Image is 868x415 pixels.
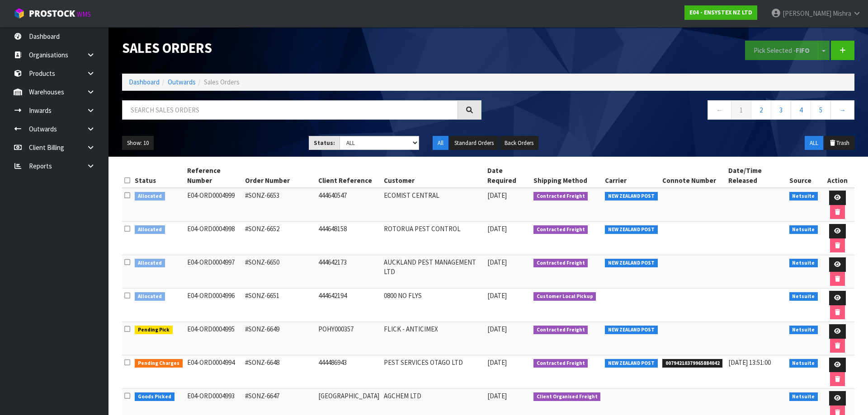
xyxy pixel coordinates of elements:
[316,255,382,289] td: 444642173
[603,163,660,188] th: Carrier
[243,289,316,322] td: #SONZ-6651
[316,222,382,255] td: 444648158
[382,355,485,389] td: PEST SERVICES OTAGO LTD
[14,8,25,19] img: cube-alt.png
[135,326,173,335] span: Pending Pick
[382,289,485,322] td: 0800 NO FLYS
[487,291,507,300] span: [DATE]
[316,355,382,389] td: 444486943
[132,163,185,188] th: Status
[796,46,810,55] strong: FIFO
[122,41,481,56] h1: Sales Orders
[660,163,726,188] th: Connote Number
[805,136,823,150] button: ALL
[485,163,531,188] th: Date Required
[605,326,658,335] span: NEW ZEALAND POST
[689,9,752,16] strong: E04 - ENSYSTEX NZ LTD
[185,289,243,322] td: E04-ORD0004996
[487,191,507,200] span: [DATE]
[129,78,160,86] a: Dashboard
[833,9,851,18] span: Mishra
[789,392,818,401] span: Netsuite
[487,258,507,266] span: [DATE]
[433,136,448,150] button: All
[789,225,818,234] span: Netsuite
[243,322,316,355] td: #SONZ-6649
[185,355,243,389] td: E04-ORD0004994
[487,325,507,333] span: [DATE]
[382,163,485,188] th: Customer
[487,224,507,233] span: [DATE]
[122,100,458,120] input: Search sales orders
[824,136,854,150] button: Trash
[382,255,485,289] td: AUCKLAND PEST MANAGEMENT LTD
[789,359,818,368] span: Netsuite
[185,163,243,188] th: Reference Number
[605,225,658,234] span: NEW ZEALAND POST
[820,163,854,188] th: Action
[605,359,658,368] span: NEW ZEALAND POST
[811,100,831,120] a: 5
[487,392,507,400] span: [DATE]
[135,192,165,201] span: Allocated
[533,392,601,401] span: Client Organised Freight
[135,259,165,268] span: Allocated
[316,322,382,355] td: POHY000357
[771,100,791,120] a: 3
[382,222,485,255] td: ROTORUA PEST CONTROL
[382,188,485,222] td: ECOMIST CENTRAL
[185,322,243,355] td: E04-ORD0004995
[204,78,240,86] span: Sales Orders
[314,139,335,147] strong: Status:
[500,136,538,150] button: Back Orders
[789,292,818,301] span: Netsuite
[533,225,588,234] span: Contracted Freight
[787,163,821,188] th: Source
[487,358,507,367] span: [DATE]
[783,9,831,18] span: [PERSON_NAME]
[449,136,499,150] button: Standard Orders
[135,292,165,301] span: Allocated
[533,292,596,301] span: Customer Local Pickup
[316,188,382,222] td: 444640547
[533,326,588,335] span: Contracted Freight
[243,188,316,222] td: #SONZ-6653
[531,163,603,188] th: Shipping Method
[185,188,243,222] td: E04-ORD0004999
[708,100,731,120] a: ←
[533,359,588,368] span: Contracted Freight
[830,100,854,120] a: →
[726,163,787,188] th: Date/Time Released
[789,259,818,268] span: Netsuite
[135,359,183,368] span: Pending Charges
[168,78,196,86] a: Outwards
[789,326,818,335] span: Netsuite
[185,222,243,255] td: E04-ORD0004998
[77,10,91,19] small: WMS
[728,358,771,367] span: [DATE] 13:51:00
[316,163,382,188] th: Client Reference
[243,355,316,389] td: #SONZ-6648
[243,222,316,255] td: #SONZ-6652
[605,259,658,268] span: NEW ZEALAND POST
[316,289,382,322] td: 444642194
[122,136,154,150] button: Show: 10
[684,5,757,20] a: E04 - ENSYSTEX NZ LTD
[533,259,588,268] span: Contracted Freight
[791,100,811,120] a: 4
[185,255,243,289] td: E04-ORD0004997
[382,322,485,355] td: FLICK - ANTICIMEX
[789,192,818,201] span: Netsuite
[243,255,316,289] td: #SONZ-6650
[533,192,588,201] span: Contracted Freight
[29,8,75,19] span: ProStock
[135,225,165,234] span: Allocated
[243,163,316,188] th: Order Number
[605,192,658,201] span: NEW ZEALAND POST
[745,41,818,60] button: Pick Selected -FIFO
[495,100,854,122] nav: Page navigation
[751,100,771,120] a: 2
[662,359,723,368] span: 00794210379965884042
[135,392,175,401] span: Goods Picked
[731,100,751,120] a: 1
